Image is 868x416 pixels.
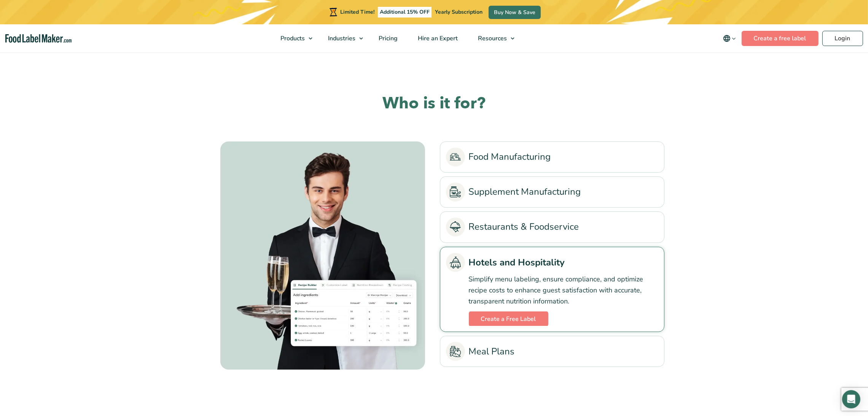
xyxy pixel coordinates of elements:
[378,7,432,17] span: Additional 15% OFF
[468,24,518,52] a: Resources
[204,141,428,370] div: Hotels and Hospitality
[440,336,664,367] li: Meal Plans
[440,176,664,208] li: Supplement Manufacturing
[446,218,658,237] a: Restaurants & Foodservice
[204,93,664,114] h2: Who is it for?
[440,247,664,332] li: Hotels and Hospitality
[440,141,664,173] li: Food Manufacturing
[408,24,466,52] a: Hire an Expert
[369,24,406,52] a: Pricing
[278,34,306,43] span: Products
[416,34,459,43] span: Hire an Expert
[440,211,664,243] li: Restaurants & Foodservice
[271,24,316,52] a: Products
[476,34,508,43] span: Resources
[822,31,863,46] a: Login
[376,34,398,43] span: Pricing
[469,311,548,327] a: Create a Free Label
[446,253,658,272] a: Hotels and Hospitality
[842,390,860,408] div: Open Intercom Messenger
[469,237,658,280] p: Catering, restaurants & cafes: Optimize recipe organization, control costs, ensure compliance, an...
[446,148,658,167] a: Food Manufacturing
[446,342,658,361] a: Meal Plans
[742,31,819,46] a: Create a free label
[489,6,541,19] a: Buy Now & Save
[326,34,356,43] span: Industries
[469,274,658,306] p: Simplify menu labeling, ensure compliance, and optimize recipe costs to enhance guest satisfactio...
[446,183,658,202] a: Supplement Manufacturing
[340,8,374,16] span: Limited Time!
[435,8,483,16] span: Yearly Subscription
[318,24,367,52] a: Industries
